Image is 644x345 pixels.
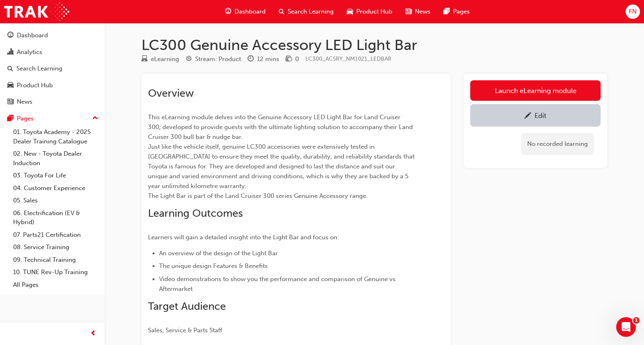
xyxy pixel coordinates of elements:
iframe: Intercom live chat [616,317,636,337]
a: 09. Technical Training [10,254,101,266]
a: search-iconSearch Learning [272,3,340,20]
span: pages-icon [444,7,450,17]
div: No recorded learning [521,133,594,155]
a: Product Hub [3,78,101,93]
div: Analytics [17,48,42,57]
span: News [415,7,430,16]
div: News [17,97,32,107]
div: Pages [17,114,34,123]
a: Analytics [3,45,101,60]
span: Pages [453,7,470,16]
div: Price [286,54,299,64]
span: up-icon [92,113,98,124]
a: 01. Toyota Academy - 2025 Dealer Training Catalogue [10,126,101,148]
a: 08. Service Training [10,241,101,254]
a: pages-iconPages [437,3,476,20]
span: guage-icon [7,32,14,39]
span: learningResourceType_ELEARNING-icon [141,56,148,63]
a: 02. New - Toyota Dealer Induction [10,148,101,169]
span: pages-icon [7,115,14,123]
a: car-iconProduct Hub [340,3,399,20]
a: Edit [470,104,601,127]
span: Target Audience [148,300,226,313]
button: FN [626,5,640,19]
div: Search Learning [16,64,62,73]
span: search-icon [7,65,13,73]
span: Sales, Service & Parts Staff [148,327,222,334]
span: Product Hub [356,7,392,16]
span: car-icon [347,7,353,17]
button: DashboardAnalyticsSearch LearningProduct HubNews [3,26,101,111]
span: Learning Outcomes [148,207,243,220]
a: 10. TUNE Rev-Up Training [10,266,101,279]
a: Search Learning [3,61,101,76]
div: Type [141,54,179,64]
span: The unique design Features & Benefits [159,262,268,270]
a: Dashboard [3,28,101,43]
span: Learning resource code [305,55,391,62]
span: FN [629,7,637,16]
span: chart-icon [7,49,14,56]
div: Duration [248,54,279,64]
div: Stream: Product [195,54,241,64]
span: Dashboard [234,7,266,16]
a: guage-iconDashboard [218,3,272,20]
a: 05. Sales [10,194,101,207]
a: news-iconNews [399,3,437,20]
span: target-icon [186,56,192,63]
span: guage-icon [225,7,231,17]
a: 03. Toyota For Life [10,169,101,182]
span: car-icon [7,82,14,89]
a: Launch eLearning module [470,80,601,101]
span: money-icon [286,56,292,63]
button: Pages [3,111,101,126]
span: clock-icon [248,56,254,63]
span: Video demonstrations to show you the performance and comparison of Genuine vs Aftermarket [159,275,397,293]
span: news-icon [7,98,14,106]
span: prev-icon [90,329,96,339]
div: eLearning [151,54,179,64]
div: 12 mins [257,54,279,64]
span: Search Learning [288,7,334,16]
a: 06. Electrification (EV & Hybrid) [10,207,101,229]
span: pencil-icon [524,112,531,120]
a: 07. Parts21 Certification [10,229,101,241]
span: An overview of the design of the Light Bar [159,250,278,257]
img: Trak [4,2,69,21]
span: 1 [633,317,639,324]
a: All Pages [10,279,101,291]
a: News [3,94,101,109]
div: Product Hub [17,81,53,90]
div: Stream [186,54,241,64]
span: This eLearning module delves into the Genuine Accessory LED Light Bar for Land Cruiser 300; devel... [148,113,416,200]
span: news-icon [405,7,412,17]
div: Edit [535,111,546,120]
span: search-icon [279,7,284,17]
div: 0 [295,54,299,64]
span: Learners will gain a detailed insight into the Light Bar and focus on: [148,234,339,241]
h1: LC300 Genuine Accessory LED Light Bar [141,36,607,54]
div: Dashboard [17,31,48,40]
a: 04. Customer Experience [10,182,101,195]
span: Overview [148,87,194,100]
